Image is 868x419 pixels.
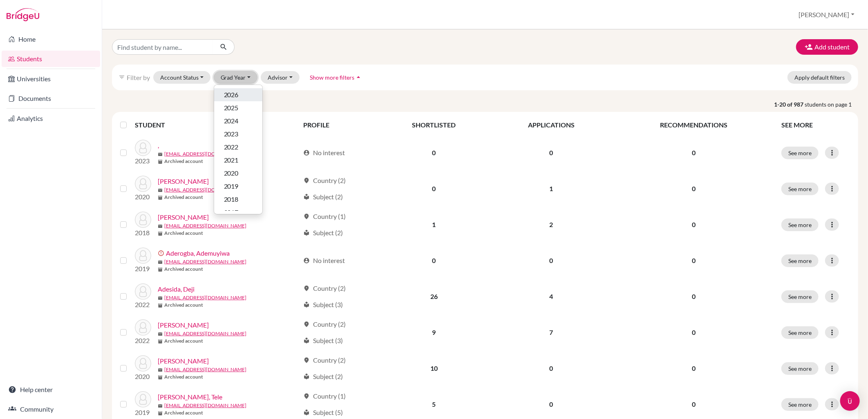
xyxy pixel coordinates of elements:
a: Aderogba, Ademuyiwa [166,248,230,258]
b: Archived account [164,373,203,381]
span: local_library [303,230,310,236]
a: Students [2,51,100,67]
a: [PERSON_NAME] [158,212,209,222]
p: 2022 [135,300,151,310]
td: 1 [377,207,491,243]
div: No interest [303,256,345,265]
div: Subject (2) [303,228,343,238]
a: [PERSON_NAME], Tele [158,392,222,402]
b: Archived account [164,158,203,165]
input: Find student by name... [112,39,213,55]
p: 2020 [135,372,151,381]
span: inventory_2 [158,159,163,164]
td: 0 [377,135,491,171]
img: Agusto, Tele [135,391,151,408]
th: SHORTLISTED [377,115,491,135]
img: Aderogba, Ademuyiwa [135,247,151,264]
span: mail [158,188,163,193]
p: 2023 [135,156,151,166]
td: 0 [377,171,491,207]
span: 2022 [224,142,239,152]
b: Archived account [164,337,203,345]
div: Open Intercom Messenger [840,391,860,411]
td: 0 [491,243,612,279]
span: location_on [303,357,310,363]
button: Account Status [153,71,210,84]
button: 2025 [214,101,262,114]
p: 0 [616,220,772,230]
button: 2024 [214,114,262,127]
span: mail [158,332,163,337]
th: STUDENT [135,115,298,135]
a: [EMAIL_ADDRESS][DOMAIN_NAME] [164,222,246,230]
img: Bridge-U [7,8,39,21]
span: 2023 [224,129,239,139]
a: [PERSON_NAME] [158,320,209,330]
span: local_library [303,301,310,308]
a: [PERSON_NAME] [158,176,209,186]
p: 2018 [135,228,151,238]
a: Community [2,401,100,417]
span: location_on [303,321,310,328]
span: Filter by [127,74,150,81]
span: inventory_2 [158,231,163,236]
span: 2019 [224,181,239,191]
p: 0 [616,256,772,265]
span: error_outline [158,250,166,256]
button: See more [781,326,819,339]
span: 2017 [224,207,239,217]
div: Country (2) [303,319,346,329]
p: 0 [616,399,772,409]
b: Archived account [164,301,203,309]
span: mail [158,368,163,372]
a: Help center [2,381,100,398]
a: [EMAIL_ADDRESS][DOMAIN_NAME] [164,366,246,373]
button: 2021 [214,154,262,167]
a: [EMAIL_ADDRESS][DOMAIN_NAME] [164,186,246,194]
span: mail [158,296,163,301]
i: arrow_drop_up [354,73,362,81]
div: Country (2) [303,176,346,185]
span: 2026 [224,90,239,100]
span: 2020 [224,168,239,178]
div: Country (1) [303,391,346,401]
p: 0 [616,184,772,194]
th: SEE MORE [776,115,855,135]
span: inventory_2 [158,267,163,272]
td: 0 [491,350,612,386]
span: local_library [303,409,310,416]
span: 2025 [224,103,239,113]
button: See more [781,398,819,411]
img: , [135,140,151,156]
b: Archived account [164,194,203,201]
td: 0 [377,243,491,279]
td: 1 [491,171,612,207]
td: 26 [377,279,491,314]
a: , [158,140,159,150]
p: 0 [616,363,772,373]
td: 0 [491,135,612,171]
div: No interest [303,148,345,158]
img: Adams, Arthur [135,176,151,192]
td: 7 [491,314,612,350]
span: location_on [303,285,310,292]
span: mail [158,224,163,229]
a: Universities [2,71,100,87]
div: Subject (2) [303,372,343,381]
span: location_on [303,393,310,399]
td: 4 [491,279,612,314]
a: Adesida, Deji [158,284,195,294]
span: inventory_2 [158,411,163,416]
span: 2018 [224,194,239,204]
button: 2017 [214,206,262,219]
span: mail [158,403,163,408]
span: location_on [303,213,310,220]
a: [PERSON_NAME] [158,356,209,366]
b: Archived account [164,230,203,237]
button: See more [781,183,819,195]
p: 2019 [135,264,151,274]
button: See more [781,290,819,303]
button: 2020 [214,167,262,180]
p: 2022 [135,336,151,345]
span: inventory_2 [158,195,163,200]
